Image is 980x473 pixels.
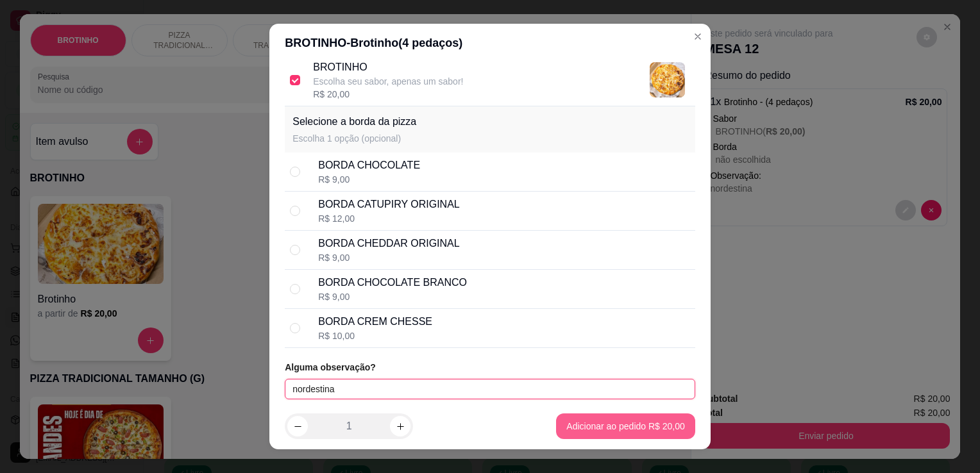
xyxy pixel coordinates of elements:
div: R$ 10,00 [318,329,432,342]
div: BORDA CHOCOLATE [318,158,420,173]
button: increase-product-quantity [390,416,410,436]
div: BORDA CHOCOLATE BRANCO [318,275,467,290]
div: BORDA CHEDDAR ORIGINAL [318,236,459,251]
button: Close [688,26,708,47]
input: Ex.: Não quero cebola, sem tomate... [285,379,695,399]
div: R$ 12,00 [318,212,460,225]
p: 1 [346,419,352,434]
p: Selecione a borda da pizza [292,114,416,129]
img: product-image [650,62,685,97]
div: BORDA CREM CHESSE [318,314,432,329]
article: Alguma observação? [285,361,695,374]
p: Escolha 1 opção (opcional) [292,132,416,145]
p: Escolha seu sabor, apenas um sabor! [313,75,463,88]
div: R$ 20,00 [313,88,463,101]
div: R$ 9,00 [318,290,467,303]
div: BORDA CATUPIRY ORIGINAL [318,197,460,212]
div: BROTINHO - Brotinho ( 4 pedaços) [285,34,695,52]
p: BROTINHO [313,60,463,75]
div: R$ 9,00 [318,251,459,264]
div: R$ 9,00 [318,173,420,186]
button: decrease-product-quantity [287,416,308,436]
button: Adicionar ao pedido R$ 20,00 [556,413,695,439]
